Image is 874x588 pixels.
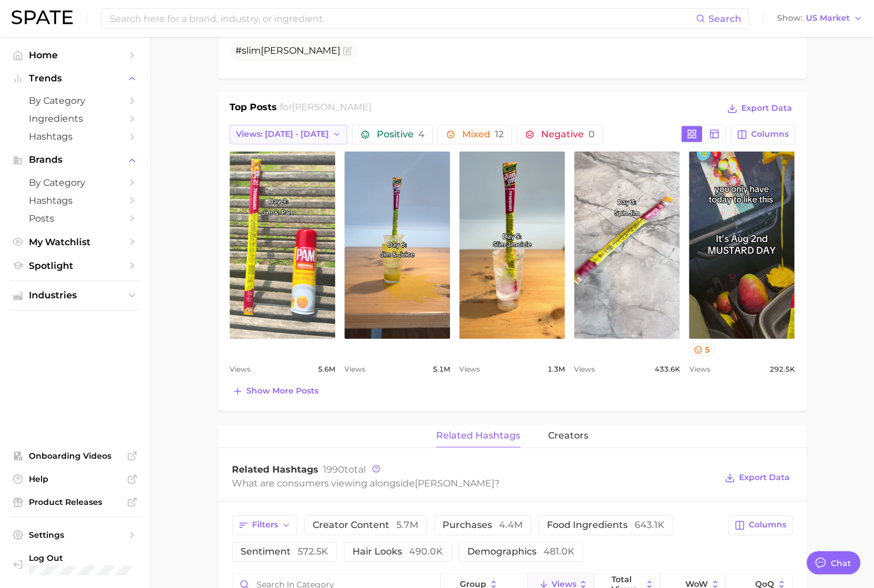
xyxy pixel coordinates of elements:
span: Views: [DATE] - [DATE] [236,129,329,139]
span: Spotlight [29,260,121,271]
span: food ingredients [547,520,665,530]
span: 572.5k [298,546,328,557]
span: Views [574,362,595,376]
a: Ingredients [9,110,141,128]
span: 4.4m [499,519,523,530]
a: by Category [9,92,141,110]
span: Trends [29,73,121,84]
span: Show [777,15,802,21]
input: Search here for a brand, industry, or ingredient [108,9,696,28]
span: 0 [588,129,594,140]
span: Negative [541,130,594,139]
span: Help [29,474,121,484]
span: [PERSON_NAME] [261,45,340,56]
span: Settings [29,530,121,540]
button: Export Data [724,100,794,117]
a: Settings [9,526,141,544]
span: Views [230,362,250,376]
span: Views [459,362,480,376]
a: by Category [9,174,141,192]
div: What are consumers viewing alongside ? [232,475,717,491]
span: 5.1m [433,362,450,376]
span: Hashtags [29,195,121,206]
button: Export Data [722,470,792,486]
span: Onboarding Videos [29,451,121,461]
span: related hashtags [436,430,520,441]
button: Columns [730,125,794,144]
span: creator content [313,520,418,530]
span: Home [29,50,121,61]
button: Brands [9,151,141,168]
span: Brands [29,155,121,165]
span: 481.0k [543,546,575,557]
span: Positive [376,130,424,139]
span: My Watchlist [29,237,121,248]
h1: Top Posts [230,100,277,118]
span: Related Hashtags [232,464,318,475]
a: Hashtags [9,192,141,209]
a: Posts [9,209,141,227]
a: Help [9,470,141,488]
button: Show more posts [230,383,321,399]
span: Filters [252,520,278,530]
span: Ingredients [29,113,121,124]
button: Trends [9,70,141,87]
span: Industries [29,290,121,301]
span: Mixed [462,130,503,139]
a: My Watchlist [9,233,141,251]
span: total [323,464,366,475]
span: 292.5k [769,362,794,376]
button: Columns [728,515,792,535]
span: 5.7m [396,519,418,530]
span: Views [689,362,710,376]
a: Spotlight [9,257,141,275]
span: Columns [751,129,789,139]
button: Flag as miscategorized or irrelevant [343,46,352,55]
span: slim [242,45,261,56]
span: Export Data [739,473,790,482]
span: 490.0k [409,546,443,557]
span: 433.6k [654,362,680,376]
span: Columns [749,520,786,530]
span: # [235,45,340,56]
span: sentiment [241,547,328,556]
button: 5 [689,343,714,355]
span: purchases [442,520,523,530]
span: demographics [467,547,575,556]
span: hair looks [352,547,443,556]
button: Filters [232,515,297,535]
span: by Category [29,177,121,188]
button: Industries [9,287,141,304]
button: ShowUS Market [774,11,865,26]
span: US Market [806,15,850,21]
span: creators [548,430,588,441]
a: Onboarding Videos [9,447,141,465]
a: Product Releases [9,493,141,511]
a: Home [9,46,141,64]
span: Log Out [29,553,132,563]
span: by Category [29,95,121,106]
span: Posts [29,213,121,224]
span: Views [344,362,365,376]
span: 4 [418,129,424,140]
span: 643.1k [635,519,665,530]
span: [PERSON_NAME] [292,102,372,113]
a: Log out. Currently logged in with e-mail adam@spate.nyc. [9,549,141,579]
span: [PERSON_NAME] [415,478,494,489]
button: Views: [DATE] - [DATE] [230,125,348,144]
span: 1.3m [547,362,565,376]
a: Hashtags [9,128,141,145]
span: Show more posts [246,386,318,396]
span: 5.6m [318,362,335,376]
h2: for [280,100,372,118]
span: Hashtags [29,131,121,142]
span: Product Releases [29,497,121,507]
span: Search [708,13,741,24]
span: 12 [494,129,503,140]
span: 1990 [323,464,344,475]
img: SPATE [12,10,73,24]
span: Export Data [741,103,792,113]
